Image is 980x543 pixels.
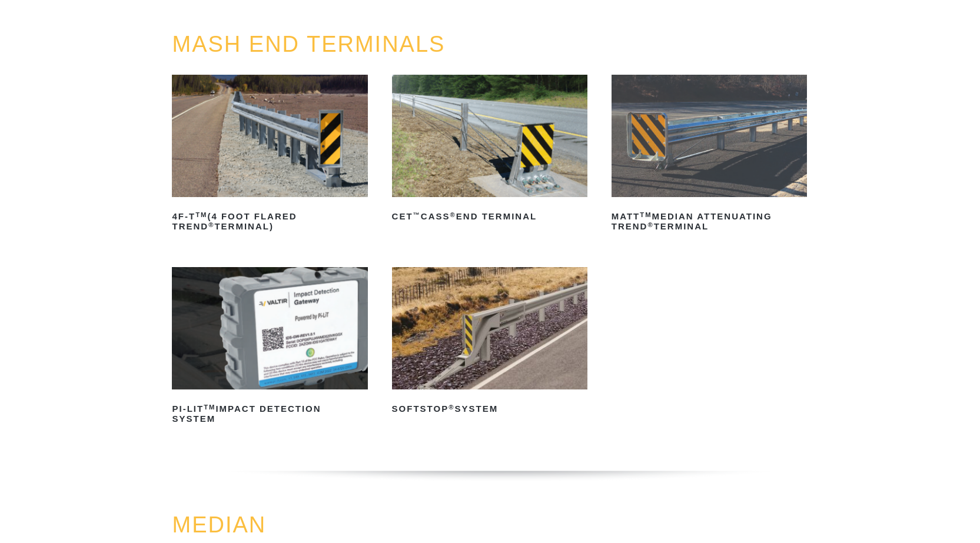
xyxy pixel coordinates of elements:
[172,75,367,236] a: 4F-TTM(4 Foot Flared TREND®Terminal)
[413,211,421,218] sup: ™
[172,267,367,428] a: PI-LITTMImpact Detection System
[450,211,456,218] sup: ®
[449,404,454,411] sup: ®
[640,211,652,218] sup: TM
[208,221,214,228] sup: ®
[195,211,207,218] sup: TM
[392,75,587,226] a: CET™CASS®End Terminal
[392,267,587,418] a: SoftStop®System
[392,267,587,389] img: SoftStop System End Terminal
[172,32,445,56] a: MASH END TERMINALS
[392,400,587,419] h2: SoftStop System
[612,75,807,236] a: MATTTMMedian Attenuating TREND®Terminal
[172,512,266,537] a: MEDIAN
[647,221,653,228] sup: ®
[172,208,367,236] h2: 4F-T (4 Foot Flared TREND Terminal)
[204,404,215,411] sup: TM
[172,400,367,428] h2: PI-LIT Impact Detection System
[392,208,587,226] h2: CET CASS End Terminal
[612,208,807,236] h2: MATT Median Attenuating TREND Terminal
